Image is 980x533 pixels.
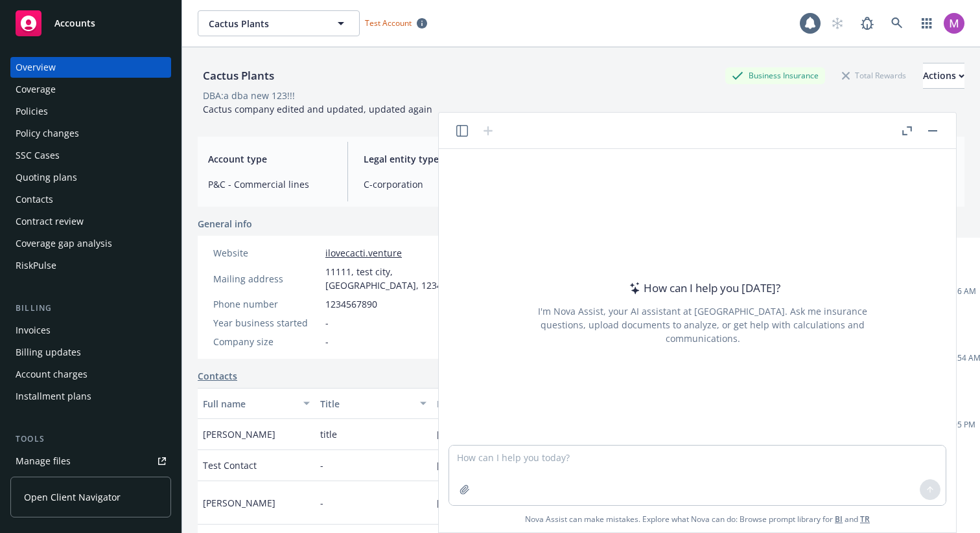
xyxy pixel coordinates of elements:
[203,427,275,441] span: [PERSON_NAME]
[203,397,296,411] div: Full name
[860,514,870,525] a: TR
[437,497,599,509] a: [EMAIL_ADDRESS][DOMAIN_NAME]
[203,103,432,115] span: Cactus company edited and updated, updated again
[10,79,171,100] a: Coverage
[213,297,320,311] div: Phone number
[320,427,337,441] span: title
[16,57,56,78] div: Overview
[824,10,850,36] a: Start snowing
[198,388,315,419] button: Full name
[944,13,964,34] img: photo
[10,255,171,276] a: RiskPulse
[364,152,487,166] span: Legal entity type
[10,101,171,122] a: Policies
[854,10,880,36] a: Report a Bug
[10,320,171,341] a: Invoices
[16,189,53,210] div: Contacts
[16,211,84,232] div: Contract review
[16,451,71,471] div: Manage files
[432,388,627,419] button: Email
[10,5,171,41] a: Accounts
[16,233,112,254] div: Coverage gap analysis
[213,272,320,286] div: Mailing address
[625,280,780,297] div: How can I help you [DATE]?
[10,302,171,315] div: Billing
[437,397,607,411] div: Email
[520,304,885,345] div: I'm Nova Assist, your AI assistant at [GEOGRAPHIC_DATA]. Ask me insurance questions, upload docum...
[884,10,910,36] a: Search
[10,364,171,385] a: Account charges
[16,167,77,188] div: Quoting plans
[203,459,257,472] span: Test Contact
[364,177,487,191] span: C-corporation
[10,167,171,188] a: Quoting plans
[835,514,843,525] a: BI
[320,397,413,411] div: Title
[10,189,171,210] a: Contacts
[325,265,470,292] span: 11111, test city, [GEOGRAPHIC_DATA], 12345
[437,428,599,440] a: [EMAIL_ADDRESS][DOMAIN_NAME]
[208,177,332,191] span: P&C - Commercial lines
[10,386,171,407] a: Installment plans
[16,342,81,363] div: Billing updates
[208,152,332,166] span: Account type
[203,89,295,102] div: DBA: a dba new 123!!!
[10,433,171,446] div: Tools
[10,57,171,78] a: Overview
[10,123,171,144] a: Policy changes
[10,451,171,471] a: Manage files
[325,316,329,330] span: -
[10,342,171,363] a: Billing updates
[10,233,171,254] a: Coverage gap analysis
[325,335,329,348] span: -
[16,386,91,407] div: Installment plans
[360,16,432,30] span: Test Account
[10,145,171,166] a: SSC Cases
[16,79,56,100] div: Coverage
[923,63,964,88] div: Actions
[198,369,237,383] a: Contacts
[525,506,870,532] span: Nova Assist can make mistakes. Explore what Nova can do: Browse prompt library for and
[54,18,95,28] span: Accounts
[320,459,323,472] span: -
[203,496,275,510] span: [PERSON_NAME]
[325,297,377,311] span: 1234567890
[835,67,913,84] div: Total Rewards
[213,316,320,330] div: Year business started
[209,17,321,30] span: Cactus Plants
[198,217,252,231] span: General info
[325,247,402,259] a: ilovecacti.venture
[16,145,60,166] div: SSC Cases
[16,255,56,276] div: RiskPulse
[365,17,412,28] span: Test Account
[213,246,320,260] div: Website
[914,10,940,36] a: Switch app
[10,211,171,232] a: Contract review
[24,490,121,504] span: Open Client Navigator
[213,335,320,348] div: Company size
[198,67,279,84] div: Cactus Plants
[437,459,599,471] a: [EMAIL_ADDRESS][DOMAIN_NAME]
[320,496,323,510] span: -
[725,67,825,84] div: Business Insurance
[16,101,48,122] div: Policies
[16,364,87,385] div: Account charges
[315,388,432,419] button: Title
[198,10,360,36] button: Cactus Plants
[16,123,79,144] div: Policy changes
[16,320,51,341] div: Invoices
[923,63,964,89] button: Actions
